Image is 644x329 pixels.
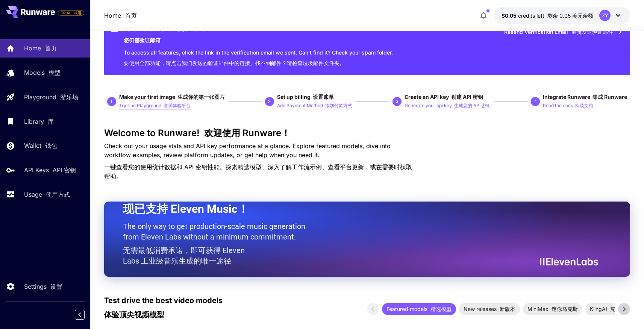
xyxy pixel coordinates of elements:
p: Read the docs [543,102,593,109]
button: Read the docs 阅读文档 [543,101,593,110]
p: Settings [24,282,62,291]
font: 现已支持 Eleven Music！ [123,202,249,215]
div: $0.05 [502,12,593,20]
p: API Keys [24,165,76,174]
button: Collapse sidebar [75,310,85,320]
font: 体验顶尖视频模型 [104,310,164,319]
button: Add Payment Method 添加付款方式 [277,101,352,110]
font: 首页 [125,12,137,19]
p: Home [24,44,57,53]
span: $0.05 [502,12,518,19]
span: Check out your usage stats and API key performance at a glance. Explore featured models, dive int... [104,142,417,180]
font: 试用 [74,11,81,15]
nav: breadcrumb [104,11,137,20]
p: 2 [268,98,271,105]
p: The only way to get production-scale music generation from Eleven Labs without a minimum commitment. [123,221,311,269]
p: 4 [534,98,537,105]
p: Add Payment Method [277,102,352,109]
font: 设置 [50,283,62,290]
p: 3 [396,98,399,105]
p: Library [24,117,54,126]
div: KlingAI 克林 AI [585,303,632,315]
font: 无需最低消费承诺，即可获得 Eleven Labs 工业级音乐生成的唯一途径 [123,246,245,265]
font: 迷你马克斯 [552,306,578,312]
span: KlingAI [585,305,632,313]
font: 创建 API 密钥 [451,94,483,100]
font: 新版本 [500,306,515,312]
font: 尝试体验平台 [164,103,191,108]
button: $0.05ZY [494,7,630,24]
font: 使用方式 [46,191,70,198]
div: Collapse sidebar [80,308,90,321]
span: New releases [459,305,520,313]
p: 1 [110,98,113,105]
div: You still need to verify your email [124,25,393,47]
font: 游乐场 [60,93,78,101]
span: Create an API key [405,94,483,100]
font: 重新发送验证邮件 [571,29,613,35]
span: Make your first image [119,94,225,100]
font: 设置账单 [313,94,334,100]
font: 生成您的 API 密钥 [454,103,491,108]
span: Set up billing [277,94,334,100]
div: New releases 新版本 [459,303,520,315]
font: 模型 [48,69,61,76]
font: 集成 Runware [592,94,627,100]
a: Home 首页 [104,11,137,20]
p: Playground [24,92,78,102]
font: 一键查看您的使用统计数据和 API 密钥性能。探索精选模型、深入了解工作流示例、查看平台更新，或在需要时获取帮助。 [104,163,412,180]
font: 您仍需验证邮箱 [124,37,161,43]
button: Resend Verification Email 重新发送验证邮件 [500,24,627,40]
div: MiniMax 迷你马克斯 [523,303,582,315]
p: Models [24,68,61,77]
p: Home [104,11,137,20]
span: TRIAL [58,10,84,16]
font: 生成你的第一张图片 [177,94,225,100]
iframe: Chat Widget [606,293,644,329]
h3: Welcome to Runware! [104,128,630,138]
button: Generate your api key 生成您的 API 密钥 [405,101,491,110]
p: Wallet [24,141,57,150]
font: 阅读文档 [575,103,593,108]
font: 精选模型 [430,306,452,312]
div: 聊天小组件 [606,293,644,329]
div: To access all features, click the link in the verification email we sent. Can’t find it? Check yo... [124,23,393,73]
font: 首页 [45,44,57,52]
span: MiniMax [523,305,582,313]
font: 剩余 0.05 美元余额 [547,12,593,19]
font: 添加付款方式 [325,103,352,108]
h2: Now Supporting Eleven Music! [123,185,592,219]
p: Usage [24,190,70,199]
span: Integrate Runware [543,94,627,100]
span: Add your payment card to enable full platform functionality. [58,8,84,17]
button: Try The Playground 尝试体验平台 [119,101,191,110]
font: API 密钥 [53,166,76,174]
span: Featured models [382,305,456,313]
font: 欢迎使用 Runware！ [204,127,290,138]
font: 钱包 [45,142,57,149]
font: 要使用全部功能，请点击我们发送的验证邮件中的链接。找不到邮件？请检查垃圾邮件文件夹。 [124,60,345,66]
span: credits left [518,12,544,19]
p: Test drive the best video models [104,295,223,323]
div: Featured models 精选模型 [382,303,456,315]
p: Try The Playground [119,102,191,109]
p: Generate your api key [405,102,491,109]
div: ZY [599,10,611,21]
font: 库 [48,118,54,125]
